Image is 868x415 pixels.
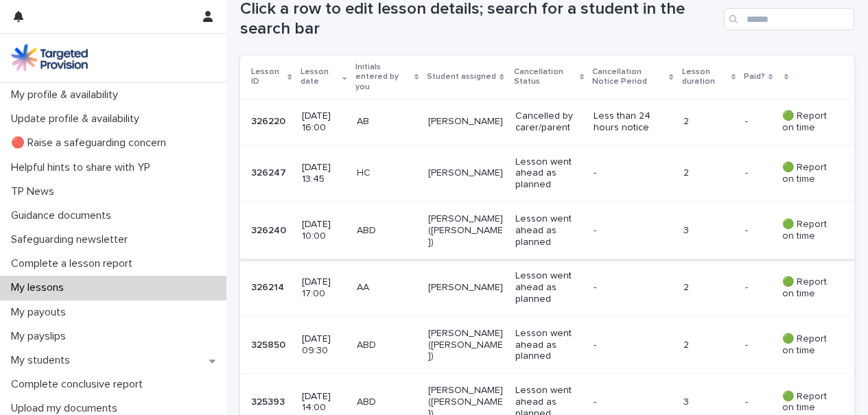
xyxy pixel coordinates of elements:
p: ABD [357,340,418,351]
p: Lesson went ahead as planned [515,328,582,362]
p: TP News [5,185,65,198]
p: - [594,340,670,351]
p: [PERSON_NAME] [428,282,504,294]
p: [DATE] 13:45 [302,162,346,185]
p: 325850 [251,337,288,351]
p: Complete conclusive report [5,378,154,391]
p: AB [357,116,418,128]
input: Search [724,8,854,30]
p: Upload my documents [5,402,128,415]
p: [DATE] 14:00 [302,391,346,414]
p: Update profile & availability [5,112,150,126]
p: Lesson went ahead as planned [515,213,582,248]
p: Paid? [744,69,765,84]
tr: 326214326214 [DATE] 17:00AA[PERSON_NAME]Lesson went ahead as planned-2-- 🟢 Report on time [240,259,854,316]
p: My payslips [5,330,77,343]
p: [DATE] 17:00 [302,276,346,300]
p: Safeguarding newsletter [5,233,139,246]
img: M5nRWzHhSzIhMunXDL62 [11,44,88,71]
p: 3 [683,396,734,408]
p: 326214 [251,279,287,294]
tr: 326240326240 [DATE] 10:00ABD[PERSON_NAME] ([PERSON_NAME])Lesson went ahead as planned-3-- 🟢 Repor... [240,202,854,259]
p: My payouts [5,306,77,319]
p: Lesson went ahead as planned [515,156,582,191]
p: Lesson ID [251,64,284,90]
p: My profile & availability [5,88,129,102]
p: Lesson went ahead as planned [515,270,582,305]
p: HC [357,167,418,179]
p: ABD [357,225,418,237]
p: [DATE] 10:00 [302,219,346,242]
p: My students [5,354,81,367]
p: Lesson date [301,64,340,90]
p: Cancellation Notice Period [592,64,666,90]
p: Complete a lesson report [5,257,143,270]
p: 2 [683,167,734,179]
p: - [745,113,751,128]
p: [PERSON_NAME] [428,167,504,179]
p: Guidance documents [5,209,122,222]
tr: 326220326220 [DATE] 16:00AB[PERSON_NAME]Cancelled by carer/parentLess than 24 hours notice2-- 🟢 R... [240,99,854,145]
p: [PERSON_NAME] ([PERSON_NAME]) [428,213,504,248]
p: - [594,396,670,408]
p: - [745,394,751,408]
p: [DATE] 16:00 [302,110,346,134]
p: 🟢 Report on time [782,333,832,357]
p: AA [357,282,418,294]
p: 🟢 Report on time [782,162,832,185]
p: - [745,165,751,179]
p: Helpful hints to share with YP [5,161,161,174]
tr: 325850325850 [DATE] 09:30ABD[PERSON_NAME] ([PERSON_NAME])Lesson went ahead as planned-2-- 🟢 Repor... [240,316,854,373]
p: [PERSON_NAME] [428,116,504,128]
p: - [745,337,751,351]
p: - [745,222,751,237]
p: 🟢 Report on time [782,391,832,414]
tr: 326247326247 [DATE] 13:45HC[PERSON_NAME]Lesson went ahead as planned-2-- 🟢 Report on time [240,145,854,202]
p: 326220 [251,113,288,128]
p: ABD [357,396,418,408]
p: 🟢 Report on time [782,276,832,300]
p: [PERSON_NAME] ([PERSON_NAME]) [428,328,504,362]
p: 3 [683,225,734,237]
p: 325393 [251,394,288,408]
p: 🟢 Report on time [782,110,832,134]
p: - [594,225,670,237]
p: - [594,167,670,179]
p: Cancelled by carer/parent [515,110,582,134]
p: - [745,279,751,294]
p: 2 [683,282,734,294]
p: 🔴 Raise a safeguarding concern [5,137,177,150]
p: 🟢 Report on time [782,219,832,242]
p: - [594,282,670,294]
p: 326247 [251,165,289,179]
p: Initials entered by you [355,60,411,95]
p: [DATE] 09:30 [302,333,346,357]
p: 2 [683,116,734,128]
p: 326240 [251,222,289,237]
p: Lesson duration [682,64,728,90]
p: Less than 24 hours notice [594,110,670,134]
p: 2 [683,340,734,351]
p: My lessons [5,281,75,294]
p: Cancellation Status [514,64,576,90]
p: Student assigned [427,69,496,84]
